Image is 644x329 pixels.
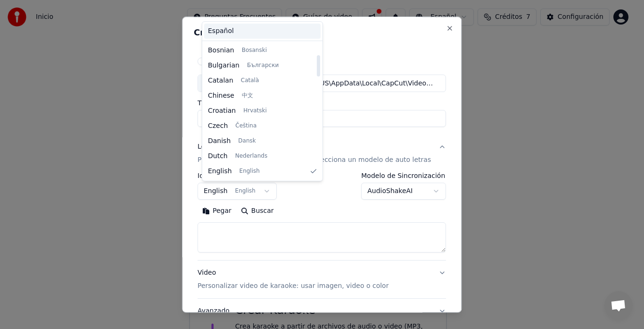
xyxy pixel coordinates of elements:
[208,106,236,116] span: Croatian
[208,91,234,101] span: Chinese
[208,61,239,70] span: Bulgarian
[243,107,267,115] span: Hrvatski
[208,167,232,176] span: English
[235,122,256,130] span: Čeština
[208,152,228,161] span: Dutch
[241,77,259,84] span: Català
[238,137,256,145] span: Dansk
[242,92,253,100] span: 中文
[208,76,233,85] span: Catalan
[247,62,279,69] span: Български
[239,168,260,175] span: English
[208,46,234,55] span: Bosnian
[235,152,267,160] span: Nederlands
[208,121,228,131] span: Czech
[208,26,234,36] span: Español
[208,136,231,146] span: Danish
[242,47,267,54] span: Bosanski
